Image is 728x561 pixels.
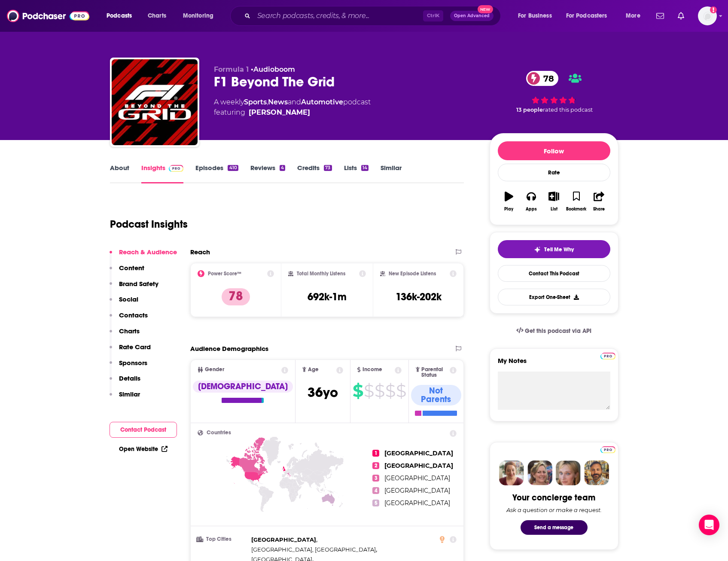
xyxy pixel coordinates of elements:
[198,537,248,542] h3: Top Cities
[385,384,395,398] span: $
[119,248,177,256] p: Reach & Audience
[542,186,565,217] button: List
[110,374,140,390] button: Details
[107,10,132,22] span: Podcasts
[521,520,588,535] button: Send a message
[190,345,268,353] h2: Audience Demographics
[110,390,140,406] button: Similar
[698,6,717,25] span: Logged in as alisontucker
[710,6,717,13] svg: Add a profile image
[551,207,557,212] div: List
[372,487,379,494] span: 4
[478,5,493,13] span: New
[384,487,450,494] span: [GEOGRAPHIC_DATA]
[190,248,210,256] h2: Reach
[110,311,148,327] button: Contacts
[566,10,607,22] span: For Podcasters
[584,460,609,485] img: Jon Profile
[498,240,610,258] button: tell me why sparkleTell Me Why
[251,65,295,73] span: •
[148,10,166,22] span: Charts
[498,357,610,372] label: My Notes
[699,515,719,535] div: Open Intercom Messenger
[244,98,267,106] a: Sports
[593,207,605,212] div: Share
[119,374,140,382] p: Details
[177,9,225,23] button: open menu
[384,499,450,507] span: [GEOGRAPHIC_DATA]
[384,449,453,457] span: [GEOGRAPHIC_DATA]
[372,450,379,457] span: 1
[372,462,379,469] span: 2
[119,445,168,453] a: Open Website
[498,289,610,305] button: Export One-Sheet
[119,295,138,303] p: Social
[214,107,371,118] span: featuring
[516,107,543,113] span: 13 people
[362,367,382,372] span: Income
[361,165,369,171] div: 14
[512,9,563,23] button: open menu
[222,288,250,305] p: 78
[297,164,332,183] a: Credits73
[626,10,640,22] span: More
[280,165,285,171] div: 4
[110,295,138,311] button: Social
[183,10,213,22] span: Monitoring
[110,248,177,264] button: Reach & Audience
[620,9,651,23] button: open menu
[207,430,231,436] span: Countries
[384,474,450,482] span: [GEOGRAPHIC_DATA]
[560,9,620,23] button: open menu
[251,536,316,543] span: [GEOGRAPHIC_DATA]
[498,265,610,282] a: Contact This Podcast
[110,327,140,343] button: Charts
[308,384,338,401] span: 36 yo
[506,506,602,513] div: Ask a question or make a request.
[527,460,552,485] img: Barbara Profile
[288,98,301,106] span: and
[297,271,345,277] h2: Total Monthly Listens
[214,65,249,73] span: Formula 1
[381,164,402,183] a: Similar
[253,65,295,73] a: Audioboom
[142,9,171,23] a: Charts
[450,11,493,21] button: Open AdvancedNew
[193,381,293,393] div: [DEMOGRAPHIC_DATA]
[238,6,509,26] div: Search podcasts, credits, & more...
[251,546,376,553] span: [GEOGRAPHIC_DATA], [GEOGRAPHIC_DATA]
[110,343,151,359] button: Rate Card
[534,246,541,253] img: tell me why sparkle
[525,327,591,335] span: Get this podcast via API
[119,264,144,272] p: Content
[372,500,379,506] span: 5
[119,280,158,288] p: Brand Safety
[119,311,148,319] p: Contacts
[556,460,581,485] img: Jules Profile
[600,445,615,453] a: Pro website
[110,164,129,183] a: About
[698,6,717,25] img: User Profile
[208,271,241,277] h2: Power Score™
[421,367,448,378] span: Parental Status
[119,390,140,398] p: Similar
[110,422,177,438] button: Contact Podcast
[119,359,147,367] p: Sponsors
[119,343,151,351] p: Rate Card
[600,353,615,360] img: Podchaser Pro
[324,165,332,171] div: 73
[504,207,513,212] div: Play
[110,359,147,375] button: Sponsors
[535,71,558,86] span: 78
[526,71,558,86] a: 78
[214,97,371,118] div: A weekly podcast
[251,535,317,545] span: ,
[600,446,615,453] img: Podchaser Pro
[544,246,574,253] span: Tell Me Why
[384,462,453,470] span: [GEOGRAPHIC_DATA]
[112,59,198,145] img: F1 Beyond The Grid
[566,207,586,212] div: Bookmark
[101,9,143,23] button: open menu
[543,107,593,113] span: rated this podcast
